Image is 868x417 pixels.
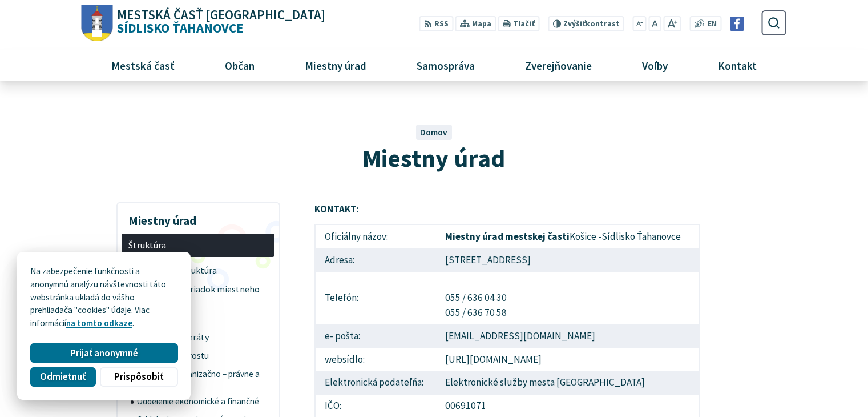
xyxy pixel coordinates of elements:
span: Štruktúra [128,236,268,255]
span: Mapa [472,18,491,30]
a: Mapa [455,16,496,31]
a: 00691071 [445,399,486,412]
span: Sídlisko Ťahanovce [113,9,326,35]
td: websídlo: [315,348,436,371]
a: Mestská časť [90,50,195,81]
p: : [314,202,700,217]
button: Zväčšiť veľkosť písma [663,16,681,31]
span: EN [708,18,717,30]
button: Nastaviť pôvodnú veľkosť písma [648,16,661,31]
span: RSS [434,18,449,30]
span: Oddelenie ekonomické a finančné [137,393,268,411]
strong: Miestny úrad mestskej časti [445,230,570,243]
td: e- pošta: [315,324,436,348]
span: Prednosta MÚ [128,309,268,328]
a: Oddelenia a referáty [122,328,274,347]
span: Oddelenia a referáty [128,328,268,347]
a: Samospráva [396,50,496,81]
a: Miestny úrad [284,50,387,81]
a: Štruktúra [122,234,274,257]
p: Na zabezpečenie funkčnosti a anonymnú analýzu návštevnosti táto webstránka ukladá do vášho prehli... [30,265,177,330]
span: Kontakt [714,50,761,81]
a: Prednosta MÚ [122,309,274,328]
h3: Miestny úrad [122,206,274,230]
button: Prijať anonymné [30,343,177,363]
a: Kontakt [697,50,778,81]
td: Elektronická podateľňa: [315,371,436,395]
span: Zvýšiť [563,19,586,29]
span: Občan [220,50,259,81]
a: Občan [204,50,275,81]
td: [STREET_ADDRESS] [436,248,699,272]
button: Zmenšiť veľkosť písma [633,16,647,31]
td: [URL][DOMAIN_NAME] [436,348,699,371]
a: Organizačná štruktúra [122,261,274,280]
span: Prijať anonymné [70,347,138,359]
span: Tlačiť [513,19,535,29]
td: [EMAIL_ADDRESS][DOMAIN_NAME] [436,324,699,348]
img: Prejsť na domovskú stránku [82,5,113,42]
a: Zverejňovanie [504,50,613,81]
span: Odmietnuť [40,371,86,383]
span: Samospráva [412,50,479,81]
span: Miestny úrad [300,50,370,81]
a: Oddelenie ekonomické a finančné [131,393,275,411]
a: Kancelária starostu [131,347,275,365]
span: kontrast [563,19,620,29]
button: Prispôsobiť [100,367,177,387]
a: RSS [419,16,453,31]
td: Adresa: [315,248,436,272]
td: Oficiálny názov: [315,224,436,248]
span: Organizačný poriadok miestneho úradu [128,280,268,309]
img: Prejsť na Facebook stránku [730,17,744,31]
a: na tomto odkaze [66,318,132,328]
button: Tlačiť [498,16,539,31]
a: 055 / 636 04 30 [445,291,507,304]
a: Logo Sídlisko Ťahanovce, prejsť na domovskú stránku. [82,5,325,42]
strong: KONTAKT [314,203,357,215]
span: Kancelária starostu [137,347,268,365]
a: EN [705,18,720,30]
a: Oddelenie organizačno – právne a sociálne [131,365,275,393]
span: Organizačná štruktúra [128,261,268,280]
a: Voľby [621,50,689,81]
span: Mestská časť [107,50,179,81]
span: Oddelenie organizačno – právne a sociálne [137,365,268,393]
span: Mestská časť [GEOGRAPHIC_DATA] [117,9,325,22]
a: 055 / 636 70 58 [445,306,507,319]
span: Voľby [638,50,672,81]
span: Zverejňovanie [520,50,596,81]
td: Košice -Sídlisko Ťahanovce [436,224,699,248]
button: Odmietnuť [30,367,95,387]
a: Elektronické služby mesta [GEOGRAPHIC_DATA] [445,376,645,388]
td: Telefón: [315,272,436,324]
span: Prispôsobiť [114,371,163,383]
span: Miestny úrad [362,142,505,174]
button: Zvýšiťkontrast [548,16,624,31]
a: Domov [420,127,447,138]
a: Organizačný poriadok miestneho úradu [122,280,274,309]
